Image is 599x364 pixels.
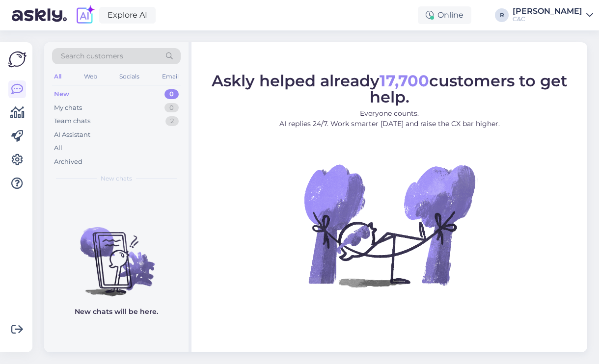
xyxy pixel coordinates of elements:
div: Web [82,70,99,83]
div: All [52,70,63,83]
p: New chats will be here. [75,307,158,317]
a: Explore AI [99,7,156,24]
div: All [54,143,62,153]
img: explore-ai [75,5,95,26]
div: Online [418,6,471,24]
a: [PERSON_NAME]C&C [513,7,593,23]
span: Search customers [61,51,123,61]
div: New [54,89,69,99]
div: Socials [117,70,141,83]
img: No chats [44,209,189,298]
div: 0 [164,89,179,99]
div: Archived [54,157,82,167]
div: [PERSON_NAME] [513,7,582,15]
div: AI Assistant [54,130,90,140]
p: Everyone counts. AI replies 24/7. Work smarter [DATE] and raise the CX bar higher. [200,108,578,129]
span: New chats [101,174,132,183]
div: 2 [165,116,179,126]
span: Askly helped already customers to get help. [212,71,568,106]
b: 17,700 [380,71,429,90]
div: R [495,8,509,22]
div: 0 [164,103,179,113]
div: Team chats [54,116,90,126]
img: Askly Logo [8,50,27,69]
img: No Chat active [301,137,478,313]
div: Email [160,70,181,83]
div: My chats [54,103,82,113]
div: C&C [513,15,582,23]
